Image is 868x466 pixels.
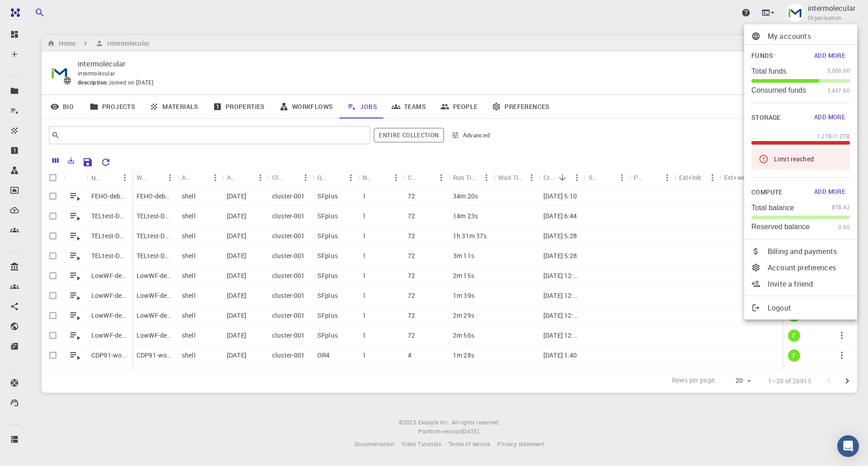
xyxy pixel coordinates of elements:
[838,223,850,232] span: 0.00
[774,151,814,167] div: Limit reached
[768,31,850,42] p: My accounts
[810,185,850,199] button: Add More
[768,262,850,273] p: Account preferences
[751,67,786,75] p: Total funds
[832,132,835,141] span: /
[751,132,757,141] p: ...
[832,203,850,212] span: 878.42
[751,112,781,123] span: Storage
[18,6,51,14] span: Support
[817,132,832,141] span: 1.2TB
[751,204,794,212] p: Total balance
[810,48,850,63] button: Add More
[768,246,850,257] p: Billing and payments
[744,259,857,276] a: Account preferences
[744,243,857,259] a: Billing and payments
[744,28,857,44] a: My accounts
[744,300,857,316] a: Logout
[751,50,773,61] span: Funds
[751,187,783,198] span: Compute
[827,66,850,75] span: 5,000.00
[768,278,850,289] p: Invite a friend
[810,110,850,125] button: Add More
[768,302,850,313] p: Logout
[751,86,806,94] p: Consumed funds
[827,86,850,95] span: 3,437.60
[835,132,850,141] span: 1.2TB
[751,223,810,231] p: Reserved balance
[837,435,859,457] div: Open Intercom Messenger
